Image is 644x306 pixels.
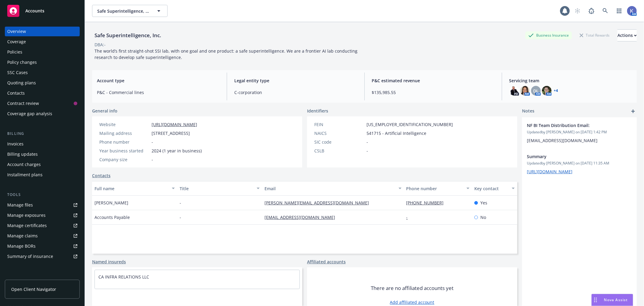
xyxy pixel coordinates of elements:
[99,148,149,154] div: Year business started
[97,77,219,84] span: Account type
[152,130,190,136] span: [STREET_ADDRESS]
[92,259,126,265] a: Named insureds
[367,121,453,128] span: [US_EMPLOYER_IDENTIFICATION_NUMBER]
[7,210,46,220] div: Manage exposures
[7,57,37,67] div: Policy changes
[5,57,80,67] a: Policy changes
[5,88,80,98] a: Contacts
[527,138,598,143] span: [EMAIL_ADDRESS][DOMAIN_NAME]
[5,231,80,241] a: Manage claims
[5,149,80,159] a: Billing updates
[5,221,80,230] a: Manage certificates
[367,148,368,154] span: -
[152,156,153,163] span: -
[404,181,472,196] button: Phone number
[554,89,558,93] a: +4
[307,108,328,114] span: Identifiers
[533,88,539,94] span: DL
[234,89,357,96] span: C-corporation
[509,77,632,84] span: Servicing team
[527,169,572,174] a: [URL][DOMAIN_NAME]
[7,241,36,251] div: Manage BORs
[527,122,616,129] span: NF BI Team Distribution Email:
[180,214,181,220] span: -
[95,48,359,60] span: The world’s first straight-shot SSI lab, with one goal and one product: a safe superintelligence....
[522,108,534,115] span: Notes
[5,210,80,220] a: Manage exposures
[234,77,357,84] span: Legal entity type
[592,294,599,306] div: Drag to move
[7,109,52,119] div: Coverage gap analysis
[5,47,80,57] a: Policies
[95,185,168,192] div: Full name
[180,185,253,192] div: Title
[7,37,26,47] div: Coverage
[7,231,38,241] div: Manage claims
[5,192,80,198] div: Tools
[527,129,632,135] span: Updated by [PERSON_NAME] on [DATE] 1:42 PM
[367,130,426,136] span: 541715 - Artificial Intelligence
[5,252,80,261] a: Summary of insurance
[5,27,80,36] a: Overview
[7,170,43,180] div: Installment plans
[480,214,486,220] span: No
[7,47,22,57] div: Policies
[95,200,128,206] span: [PERSON_NAME]
[99,121,149,128] div: Website
[99,130,149,136] div: Mailing address
[542,86,552,96] img: photo
[152,148,202,154] span: 2024 (1 year in business)
[5,273,80,279] div: Analytics hub
[5,68,80,77] a: SSC Cases
[264,185,395,192] div: Email
[5,131,80,137] div: Billing
[617,29,637,41] button: Actions
[92,172,111,179] a: Contacts
[372,77,495,84] span: P&C estimated revenue
[92,108,117,114] span: General info
[7,27,26,36] div: Overview
[630,108,637,115] a: add
[314,121,364,128] div: FEIN
[99,156,149,163] div: Company size
[92,31,164,39] div: Safe Superintelligence, Inc.
[25,8,44,13] span: Accounts
[98,274,149,280] a: CA INFRA RELATIONS LLC
[97,8,149,14] span: Safe Superintelligence, Inc.
[372,89,495,96] span: $135,985.55
[5,2,80,19] a: Accounts
[7,99,39,108] div: Contract review
[522,148,637,180] div: SummaryUpdatedby [PERSON_NAME] on [DATE] 11:35 AM[URL][DOMAIN_NAME]
[7,221,47,230] div: Manage certificates
[7,88,25,98] div: Contacts
[180,200,181,206] span: -
[572,5,584,17] a: Start snowing
[522,117,637,148] div: NF BI Team Distribution Email:Updatedby [PERSON_NAME] on [DATE] 1:42 PM[EMAIL_ADDRESS][DOMAIN_NAME]
[390,299,434,305] a: Add affiliated account
[585,5,598,17] a: Report a Bug
[314,148,364,154] div: CSLB
[7,68,28,77] div: SSC Cases
[5,160,80,169] a: Account charges
[92,181,177,196] button: Full name
[599,5,611,17] a: Search
[474,185,508,192] div: Key contact
[152,139,153,145] span: -
[5,109,80,119] a: Coverage gap analysis
[527,161,632,166] span: Updated by [PERSON_NAME] on [DATE] 11:35 AM
[262,181,404,196] button: Email
[613,5,625,17] a: Switch app
[5,200,80,210] a: Manage files
[527,153,616,160] span: Summary
[577,31,613,39] div: Total Rewards
[520,86,530,96] img: photo
[480,200,487,206] span: Yes
[152,122,197,127] a: [URL][DOMAIN_NAME]
[7,200,33,210] div: Manage files
[371,285,453,292] span: There are no affiliated accounts yet
[5,139,80,149] a: Invoices
[525,31,572,39] div: Business Insurance
[7,160,41,169] div: Account charges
